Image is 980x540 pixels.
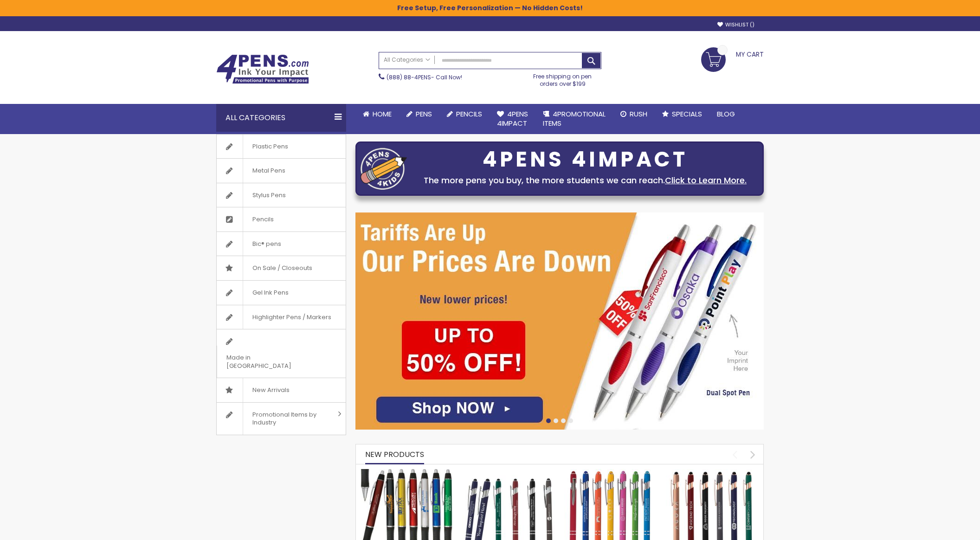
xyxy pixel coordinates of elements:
span: 4PROMOTIONAL ITEMS [543,109,606,128]
span: Promotional Items by Industry [243,403,335,435]
span: Pencils [456,109,482,119]
a: Gel Ink Pens [217,281,346,305]
div: next [745,446,761,463]
span: Highlighter Pens / Markers [243,305,341,329]
div: All Categories [216,104,346,132]
span: Metal Pens [243,159,295,183]
a: 4Pens4impact [490,104,535,134]
a: Pencils [217,207,346,231]
a: Wishlist [717,21,754,28]
span: Home [373,109,392,119]
span: Pencils [243,207,283,231]
a: Home [355,104,399,124]
span: Specials [672,109,702,119]
a: Highlighter Pens / Markers [217,305,346,329]
span: Stylus Pens [243,183,295,207]
a: Rush [613,104,655,124]
span: Rush [630,109,647,119]
a: Plastic Pens [217,135,346,159]
a: The Barton Custom Pens Special Offer [361,469,453,476]
span: Bic® pens [243,232,290,256]
span: 4Pens 4impact [497,109,528,128]
a: On Sale / Closeouts [217,256,346,280]
a: (888) 88-4PENS [387,73,431,81]
a: Ellipse Softy Brights with Stylus Pen - Laser [564,469,657,476]
img: /cheap-promotional-products.html [355,212,764,430]
a: All Categories [379,52,435,68]
a: Blog [709,104,742,124]
span: Plastic Pens [243,135,297,159]
a: Stylus Pens [217,183,346,207]
span: Pens [416,109,432,119]
span: New Products [365,449,424,460]
a: Promotional Items by Industry [217,403,346,435]
a: Click to Learn More. [665,174,747,186]
a: Made in [GEOGRAPHIC_DATA] [217,329,346,378]
div: prev [727,446,743,463]
a: Pencils [439,104,490,124]
div: The more pens you buy, the more students we can reach. [412,174,759,187]
img: four_pen_logo.png [361,148,407,190]
div: Free shipping on pen orders over $199 [524,69,602,88]
span: Made in [GEOGRAPHIC_DATA] [217,346,322,378]
span: All Categories [384,56,430,64]
a: Metal Pens [217,159,346,183]
div: 4PENS 4IMPACT [412,150,759,169]
span: - Call Now! [387,73,462,81]
a: Bic® pens [217,232,346,256]
img: 4Pens Custom Pens and Promotional Products [216,54,309,84]
a: Pens [399,104,439,124]
a: 4PROMOTIONALITEMS [535,104,613,134]
span: On Sale / Closeouts [243,256,322,280]
a: Specials [655,104,709,124]
span: Gel Ink Pens [243,281,298,305]
span: Blog [717,109,735,119]
a: Ellipse Softy Rose Gold Classic with Stylus Pen - Silver Laser [666,469,758,476]
span: New Arrivals [243,378,299,402]
a: Custom Soft Touch Metal Pen - Stylus Top [462,469,554,476]
a: New Arrivals [217,378,346,402]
